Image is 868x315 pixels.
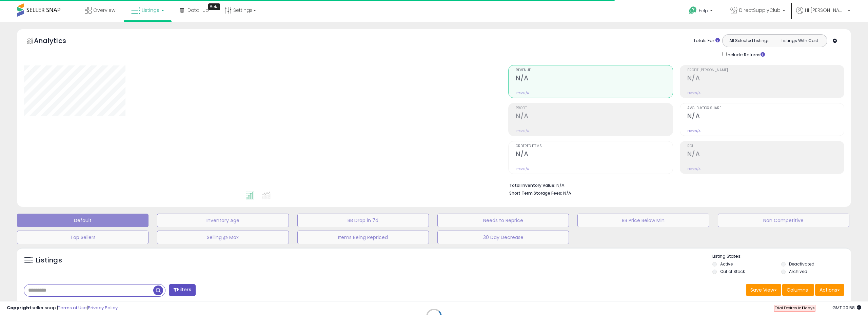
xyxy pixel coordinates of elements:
[796,7,850,22] a: Hi [PERSON_NAME]
[7,304,32,311] strong: Copyright
[93,7,115,14] span: Overview
[516,106,672,110] span: Profit
[689,6,697,15] i: Get Help
[516,150,672,159] h2: N/A
[805,7,846,14] span: Hi [PERSON_NAME]
[687,144,844,148] span: ROI
[687,106,844,110] span: Avg. Buybox Share
[437,214,569,227] button: Needs to Reprice
[188,7,209,14] span: DataHub
[687,68,844,72] span: Profit [PERSON_NAME]
[208,3,220,10] div: Tooltip anchor
[516,167,529,171] small: Prev: N/A
[516,68,672,72] span: Revenue
[17,214,149,227] button: Default
[17,231,149,244] button: Top Sellers
[297,214,429,227] button: BB Drop in 7d
[509,190,562,196] b: Short Term Storage Fees:
[509,181,839,189] li: N/A
[516,112,672,121] h2: N/A
[34,36,79,47] h5: Analytics
[437,231,569,244] button: 30 Day Decrease
[739,7,781,14] span: DirectSupplyClub
[687,150,844,159] h2: N/A
[724,36,775,45] button: All Selected Listings
[7,305,118,311] div: seller snap | |
[699,8,708,14] span: Help
[142,7,159,14] span: Listings
[718,214,849,227] button: Non Competitive
[717,51,773,58] div: Include Returns
[516,144,672,148] span: Ordered Items
[687,91,701,95] small: Prev: N/A
[684,1,719,22] a: Help
[563,190,571,196] span: N/A
[516,129,529,133] small: Prev: N/A
[687,74,844,83] h2: N/A
[774,36,825,45] button: Listings With Cost
[157,214,289,227] button: Inventory Age
[509,182,555,188] b: Total Inventory Value:
[157,231,289,244] button: Selling @ Max
[687,167,701,171] small: Prev: N/A
[687,129,701,133] small: Prev: N/A
[693,38,720,44] div: Totals For
[516,74,672,83] h2: N/A
[577,214,709,227] button: BB Price Below Min
[516,91,529,95] small: Prev: N/A
[687,112,844,121] h2: N/A
[297,231,429,244] button: Items Being Repriced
